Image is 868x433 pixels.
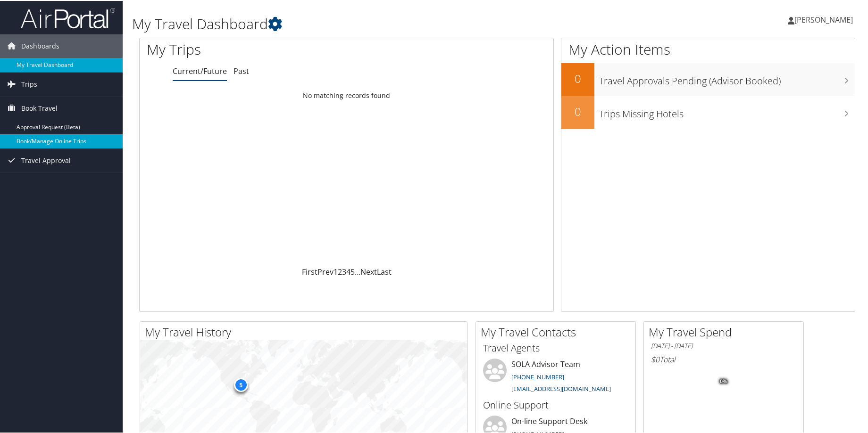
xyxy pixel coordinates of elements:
[561,39,855,58] h1: My Action Items
[346,266,351,276] a: 4
[651,353,659,364] span: $0
[317,266,334,276] a: Prev
[140,86,553,103] td: No matching records found
[561,95,855,128] a: 0Trips Missing Hotels
[147,39,374,58] h1: My Trips
[351,266,355,276] a: 5
[21,96,58,119] span: Book Travel
[234,377,248,391] div: 5
[788,5,862,33] a: [PERSON_NAME]
[342,266,346,276] a: 3
[234,65,249,75] a: Past
[21,33,59,57] span: Dashboards
[599,102,855,120] h3: Trips Missing Hotels
[302,266,317,276] a: First
[173,65,227,75] a: Current/Future
[21,148,71,172] span: Travel Approval
[561,70,594,86] h2: 0
[360,266,377,276] a: Next
[481,323,635,339] h2: My Travel Contacts
[21,72,37,95] span: Trips
[21,6,115,28] img: airportal-logo.png
[338,266,342,276] a: 2
[511,384,611,392] a: [EMAIL_ADDRESS][DOMAIN_NAME]
[649,323,803,339] h2: My Travel Spend
[483,341,628,354] h3: Travel Agents
[478,358,633,396] li: SOLA Advisor Team
[599,69,855,87] h3: Travel Approvals Pending (Advisor Booked)
[651,341,796,350] h6: [DATE] - [DATE]
[483,398,628,411] h3: Online Support
[132,13,619,33] h1: My Travel Dashboard
[794,14,853,24] span: [PERSON_NAME]
[355,266,360,276] span: …
[145,323,467,339] h2: My Travel History
[561,62,855,95] a: 0Travel Approvals Pending (Advisor Booked)
[334,266,338,276] a: 1
[720,378,727,384] tspan: 0%
[377,266,392,276] a: Last
[651,353,796,364] h6: Total
[561,103,594,119] h2: 0
[511,372,564,380] a: [PHONE_NUMBER]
